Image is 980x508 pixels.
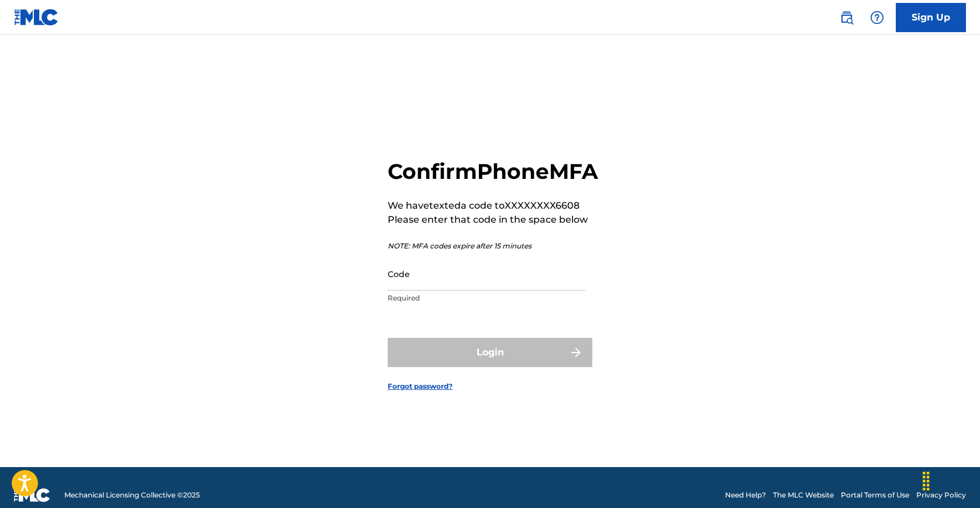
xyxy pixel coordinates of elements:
img: MLC Logo [14,9,59,26]
a: The MLC Website [773,490,834,500]
a: Need Help? [725,490,766,500]
iframe: Chat Widget [922,452,980,508]
a: Sign Up [896,3,966,32]
h2: Confirm Phone MFA [388,158,598,185]
div: Help [865,6,889,29]
a: Public Search [835,6,858,29]
span: Mechanical Licensing Collective © 2025 [64,490,200,500]
img: help [870,11,884,25]
img: search [840,11,854,25]
a: Portal Terms of Use [841,490,909,500]
p: Required [388,293,585,303]
img: logo [14,488,50,502]
p: NOTE: MFA codes expire after 15 minutes [388,241,598,251]
a: Privacy Policy [916,490,966,500]
a: Forgot password? [388,381,453,392]
p: We have texted a code to XXXXXXXX6608 [388,199,598,213]
p: Please enter that code in the space below [388,213,598,227]
div: Drag [917,464,936,499]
